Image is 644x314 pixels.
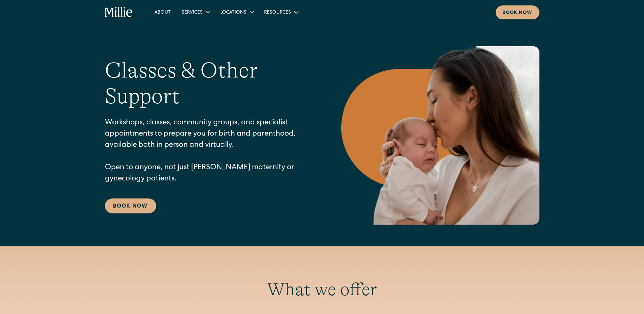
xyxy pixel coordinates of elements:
[105,57,314,110] h1: Classes & Other Support
[259,6,303,18] div: Resources
[149,6,176,18] a: About
[176,6,215,18] div: Services
[341,46,539,225] img: Mother kissing her newborn on the forehead, capturing a peaceful moment of love and connection in...
[105,198,156,213] a: Book Now
[496,5,539,19] a: Book now
[264,9,291,16] div: Resources
[105,118,314,185] p: Workshops, classes, community groups, and specialist appointments to prepare you for birth and pa...
[215,6,259,18] div: Locations
[182,9,203,16] div: Services
[105,279,539,300] h2: What we offer
[502,10,533,17] div: Book now
[105,7,133,18] a: home
[220,9,246,16] div: Locations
